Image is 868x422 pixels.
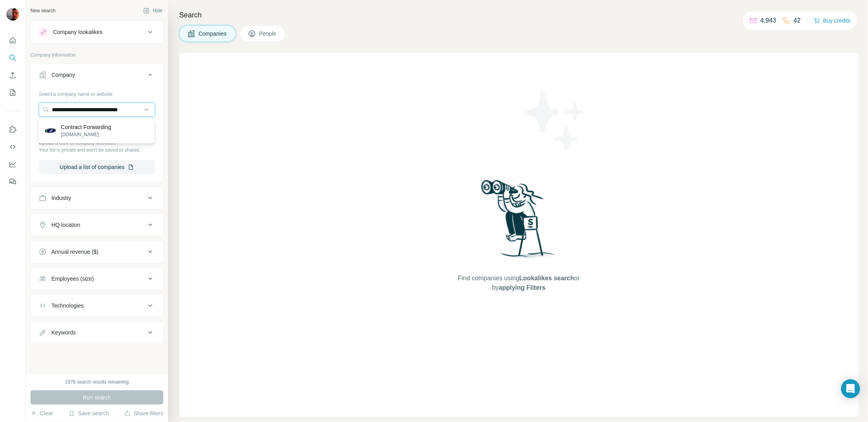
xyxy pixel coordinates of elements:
button: Save search [68,409,109,417]
button: Feedback [6,175,19,189]
div: Select a company name or website [39,87,155,98]
span: Find companies using or by [456,274,582,293]
div: Company [51,71,75,79]
span: People [259,30,277,38]
button: Industry [31,188,163,207]
button: Keywords [31,323,163,342]
span: Companies [199,30,227,38]
button: Enrich CSV [6,68,19,82]
div: Technologies [51,302,84,310]
span: Lookalikes search [519,275,574,281]
button: Quick start [6,33,19,48]
button: Upload a list of companies [39,160,155,174]
p: Company information [30,51,163,59]
p: 4,943 [760,16,776,25]
button: My lists [6,86,19,100]
button: Company [31,65,163,87]
button: Hide [138,5,168,17]
button: Technologies [31,296,163,315]
img: Surfe Illustration - Woman searching with binoculars [478,178,560,266]
button: HQ location [31,215,163,234]
button: Clear [30,409,53,417]
button: Annual revenue ($) [31,242,163,261]
div: Company lookalikes [53,28,102,36]
div: New search [30,7,55,14]
div: Open Intercom Messenger [841,379,860,398]
div: Industry [51,194,71,202]
button: Dashboard [6,157,19,171]
div: HQ location [51,221,80,229]
div: Employees (size) [51,275,94,283]
img: Contract Forwarding [45,125,56,136]
button: Use Surfe API [6,140,19,154]
button: Buy credits [814,15,851,26]
p: Your list is private and won't be saved or shared. [39,146,155,154]
p: 42 [794,16,801,25]
button: Company lookalikes [31,23,163,42]
button: Search [6,51,19,65]
h4: Search [179,10,859,21]
div: 1978 search results remaining [65,378,129,386]
img: Surfe Illustration - Stars [519,85,590,156]
p: Contract Forwarding [61,123,111,131]
span: applying Filters [499,284,545,291]
p: [DOMAIN_NAME] [61,131,111,138]
div: Annual revenue ($) [51,248,98,256]
button: Share filters [124,409,163,417]
div: Keywords [51,329,76,336]
button: Employees (size) [31,269,163,288]
button: Use Surfe on LinkedIn [6,122,19,137]
img: Avatar [6,8,19,21]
